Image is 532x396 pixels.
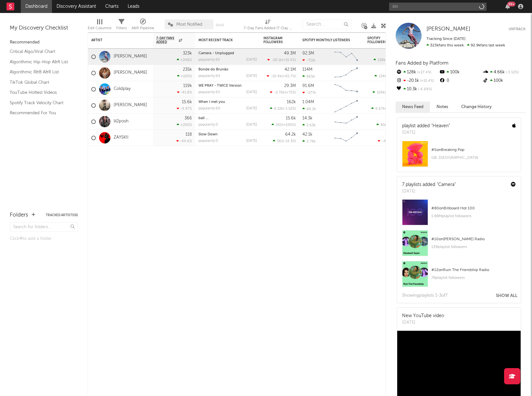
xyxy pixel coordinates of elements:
[303,19,351,29] input: Search...
[244,24,292,32] div: 7-Day Fans Added (7-Day Fans Added)
[302,107,316,111] div: 66.2k
[374,74,400,78] div: ( )
[332,97,361,114] svg: Chart title
[426,43,464,47] span: 323k fans this week
[10,79,71,86] a: TikTok Global Chart
[246,123,257,127] div: [DATE]
[10,109,71,117] a: Recommended For You
[273,139,296,143] div: ( )
[10,68,71,76] a: Algorithmic R&B A&R List
[496,294,517,298] button: Show All
[116,16,127,35] div: Filters
[270,106,296,111] div: ( )
[431,146,516,154] div: # 5 on Breaking Pop
[431,154,516,162] div: GB, [GEOGRAPHIC_DATA]
[132,16,154,35] div: A&R Pipeline
[10,24,78,32] div: My Discovery Checklist
[267,74,296,78] div: ( )
[267,58,296,62] div: ( )
[246,74,257,78] div: [DATE]
[419,79,434,83] span: +15.4 %
[431,266,516,274] div: # 12 on Ruin The Friendship Radio
[263,36,286,44] div: Instagram Followers
[375,107,385,111] span: 6.67k
[396,85,439,93] div: 10.3k
[114,70,147,76] a: [PERSON_NAME]
[389,3,487,11] input: Search for artists
[114,54,147,59] a: [PERSON_NAME]
[285,132,296,137] div: 64.2k
[455,102,498,112] button: Change History
[10,211,28,219] div: Folders
[283,123,295,127] span: +690 %
[91,38,140,42] div: Artist
[426,37,465,41] span: Tracking Since: [DATE]
[271,75,282,78] span: -10.4k
[426,26,470,32] a: [PERSON_NAME]
[114,119,129,124] a: lil2posh
[302,139,316,143] div: 2.79k
[302,51,314,56] div: 92.3M
[156,36,177,44] span: 7-Day Fans Added
[198,139,218,143] div: popularity: 0
[183,84,192,88] div: 119k
[198,58,220,62] div: popularity: 65
[198,117,209,120] a: ball ...
[396,68,439,77] div: 128k
[198,91,220,94] div: popularity: 63
[183,68,192,72] div: 235k
[302,38,351,42] div: Spotify Monthly Listeners
[332,114,361,130] svg: Chart title
[437,182,456,187] a: "Camera"
[381,123,385,127] span: 85
[198,52,257,55] div: Camera - Unplugged
[176,139,192,143] div: -44.6 %
[373,90,400,94] div: ( )
[177,74,192,78] div: +100 %
[198,100,225,104] a: When I met you
[302,100,314,104] div: 1.04M
[283,75,295,78] span: +65.7 %
[286,91,295,94] span: +75 %
[426,43,505,47] span: 92.9k fans last week
[402,313,444,319] div: New YouTube video
[114,135,129,141] a: ZAYSKII
[378,139,400,143] div: ( )
[302,116,312,120] div: 14.3k
[10,58,71,66] a: Algorithmic Hip-Hop A&R List
[482,77,526,85] div: 100k
[284,84,296,88] div: 29.3M
[198,84,257,88] div: WE PRAY - TWICE Version
[374,58,400,62] div: ( )
[402,319,444,326] div: [DATE]
[509,26,526,32] button: Untrack
[482,68,526,77] div: 4.66k
[177,90,192,94] div: -41.8 %
[376,123,400,127] div: ( )
[402,130,450,136] div: [DATE]
[198,100,257,104] div: When I met you
[505,71,519,74] span: -5.52 %
[46,214,78,217] button: Tracked Artists(6)
[246,139,257,143] div: [DATE]
[272,58,282,62] span: -20.1k
[285,68,296,72] div: 42.1M
[272,123,296,127] div: ( )
[396,77,439,85] div: -20.1k
[284,107,295,111] span: -1.52 %
[431,274,516,282] div: 76 playlist followers
[286,116,296,120] div: 15.6k
[284,140,295,143] span: -14.3 %
[274,107,283,111] span: 6.22k
[10,39,78,46] div: Recommended
[283,58,295,62] span: +15.4 %
[302,132,312,137] div: 42.1k
[396,102,430,112] button: News Feed
[198,133,218,136] a: Slow Down
[176,22,202,27] span: Most Notified
[198,117,257,120] div: ball ...
[402,292,448,300] div: Showing playlist s 1- 3 of 7
[505,4,510,9] button: 99+
[402,188,456,195] div: [DATE]
[332,130,361,146] svg: Chart title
